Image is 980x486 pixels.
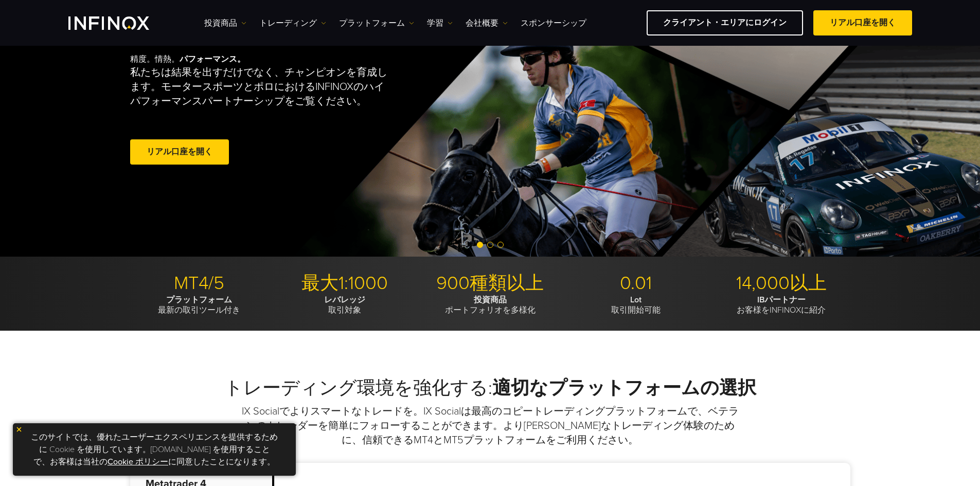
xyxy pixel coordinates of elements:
[421,272,559,295] p: 900種類以上
[647,10,803,35] a: クライアント・エリアにログイン
[68,16,173,30] a: INFINOX Logo
[324,295,365,305] strong: レバレッジ
[276,272,414,295] p: 最大1:1000
[166,295,232,305] strong: プラットフォーム
[712,272,850,295] p: 14,000以上
[427,17,453,29] a: 学習
[521,17,586,29] a: スポンサーシップ
[130,295,268,315] p: 最新の取引ツール付き
[339,17,414,29] a: プラットフォーム
[567,295,705,315] p: 取引開始可能
[204,17,246,29] a: 投資商品
[15,426,23,433] img: yellow close icon
[492,377,756,399] strong: 適切なプラットフォームの選択
[130,139,229,165] a: リアル口座を開く
[180,54,245,64] strong: パフォーマンス。
[466,17,508,29] a: 会社概要
[813,10,912,35] a: リアル口座を開く
[477,242,483,248] span: Go to slide 1
[487,242,493,248] span: Go to slide 2
[130,272,268,295] p: MT4/5
[474,295,507,305] strong: 投資商品
[241,404,740,447] p: IX Socialでよりスマートなトレードを。IX Socialは最高のコピートレーディングプラットフォームで、ベテランのトレーダーを簡単にフォローすることができます。より[PERSON_NAM...
[130,38,454,184] div: 精度。情熱。
[18,428,291,471] p: このサイトでは、優れたユーザーエクスペリエンスを提供するために Cookie を使用しています。[DOMAIN_NAME] を使用することで、お客様は当社の に同意したことになります。
[259,17,326,29] a: トレーディング
[497,242,504,248] span: Go to slide 3
[712,295,850,315] p: お客様をINFINOXに紹介
[757,295,806,305] strong: IBパートナー
[567,272,705,295] p: 0.01
[421,295,559,315] p: ポートフォリオを多様化
[630,295,642,305] strong: Lot
[276,295,414,315] p: 取引対象
[108,457,168,467] a: Cookie ポリシー
[130,377,850,400] h2: トレーディング環境を強化する:
[130,65,389,109] p: 私たちは結果を出すだけでなく、チャンピオンを育成します。モータースポーツとポロにおけるINFINOXのハイパフォーマンスパートナーシップをご覧ください。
